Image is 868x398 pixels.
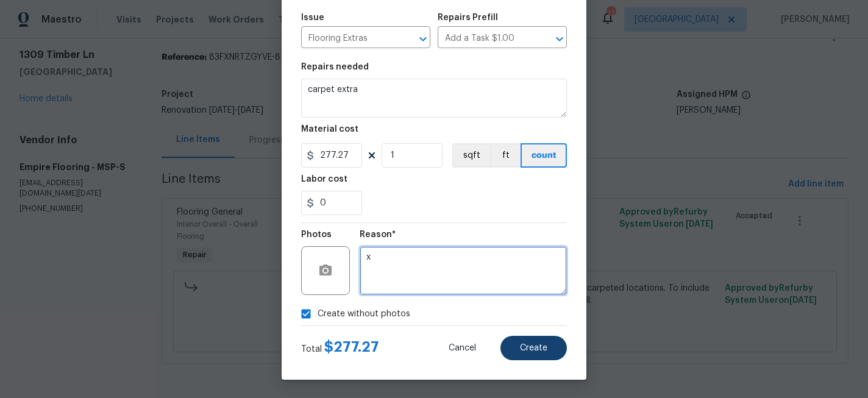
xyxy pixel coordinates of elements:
[490,143,521,168] button: ft
[551,30,568,48] button: Open
[449,344,476,353] span: Cancel
[521,143,567,168] button: count
[301,79,567,118] textarea: carpet extra
[452,143,490,168] button: sqft
[301,63,369,71] h5: Repairs needed
[301,341,379,355] div: Total
[301,125,358,133] h5: Material cost
[500,336,567,360] button: Create
[360,246,567,295] textarea: x
[318,308,410,321] span: Create without photos
[429,336,496,360] button: Cancel
[520,344,547,353] span: Create
[438,13,498,22] h5: Repairs Prefill
[324,339,379,354] span: $ 277.27
[301,13,324,22] h5: Issue
[360,230,396,239] h5: Reason*
[301,230,332,239] h5: Photos
[301,175,347,183] h5: Labor cost
[414,30,432,48] button: Open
